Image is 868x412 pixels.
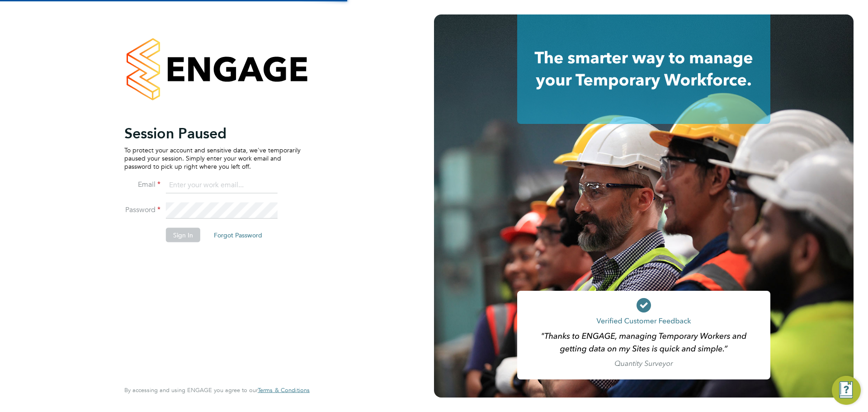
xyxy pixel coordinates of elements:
span: By accessing and using ENGAGE you agree to our [124,386,310,394]
button: Sign In [166,227,200,242]
button: Engage Resource Center [832,376,861,405]
input: Enter your work email... [166,177,278,194]
p: To protect your account and sensitive data, we've temporarily paused your session. Simply enter y... [124,146,301,170]
h2: Session Paused [124,124,301,142]
label: Password [124,205,160,214]
a: Terms & Conditions [258,387,310,394]
label: Email [124,180,160,189]
button: Forgot Password [207,227,269,242]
